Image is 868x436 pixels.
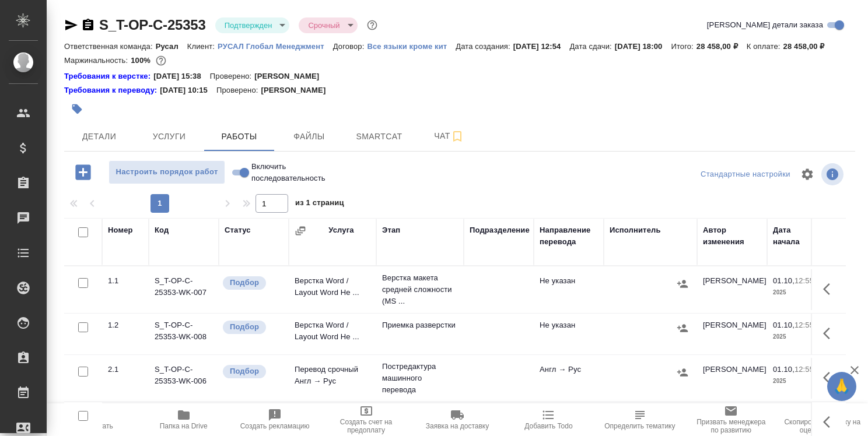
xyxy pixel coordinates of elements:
[216,85,261,96] p: Проверено:
[821,163,846,185] span: Посмотреть информацию
[697,358,767,399] td: [PERSON_NAME]
[138,403,229,436] button: Папка на Drive
[794,365,814,374] p: 12:55
[108,160,225,184] button: Настроить порядок работ
[703,224,761,248] div: Автор изменения
[81,18,95,32] button: Скопировать ссылку
[412,403,503,436] button: Заявка на доставку
[67,160,99,184] button: Добавить работу
[382,361,458,396] p: Постредактура машинного перевода
[696,42,747,51] p: 28 458,00 ₽
[816,275,844,303] button: Здесь прячутся важные кнопки
[773,331,820,343] p: 2025
[149,358,219,399] td: S_T-OP-C-25353-WK-006
[64,96,90,122] button: Добавить тэг
[64,85,160,96] div: Нажми, чтобы открыть папку с инструкцией
[251,161,325,184] span: Включить последовательность
[777,403,868,436] button: Скопировать ссылку на оценку заказа
[692,418,769,434] span: Призвать менеджера по развитию
[513,42,570,51] p: [DATE] 12:54
[367,41,456,51] a: Все языки кроме кит
[149,314,219,354] td: S_T-OP-C-25353-WK-008
[160,422,208,430] span: Папка на Drive
[210,71,255,82] p: Проверено:
[108,319,143,331] div: 1.2
[149,269,219,310] td: S_T-OP-C-25353-WK-007
[299,17,357,33] div: Подтвержден
[594,403,685,436] button: Определить тематику
[698,166,793,184] div: split button
[382,319,458,331] p: Приемка разверстки
[64,71,153,82] a: Требования к верстке:
[71,129,127,144] span: Детали
[615,42,671,51] p: [DATE] 18:00
[230,365,259,377] p: Подбор
[225,224,251,236] div: Статус
[47,403,138,436] button: Пересчитать
[832,374,852,399] span: 🙏
[671,42,696,51] p: Итого:
[230,321,259,333] p: Подбор
[610,224,661,236] div: Исполнитель
[534,269,604,310] td: Не указан
[816,319,844,347] button: Здесь прячутся важные кнопки
[64,56,131,65] p: Маржинальность:
[534,314,604,354] td: Не указан
[229,403,320,436] button: Создать рекламацию
[773,276,794,285] p: 01.10,
[108,364,143,375] div: 2.1
[794,321,814,329] p: 12:55
[218,42,333,51] p: РУСАЛ Глобал Менеджмент
[328,224,353,236] div: Услуга
[99,17,206,33] a: S_T-OP-C-25353
[503,403,594,436] button: Добавить Todo
[295,196,344,213] span: из 1 страниц
[333,42,367,51] p: Договор:
[64,71,153,82] div: Нажми, чтобы открыть папку с инструкцией
[153,71,210,82] p: [DATE] 15:38
[254,71,328,82] p: [PERSON_NAME]
[64,85,160,96] a: Требования к переводу:
[382,272,458,307] p: Верстка макета средней сложности (MS ...
[153,53,169,68] button: 0.00 RUB;
[450,129,464,143] svg: Подписаться
[215,17,290,33] div: Подтвержден
[747,42,783,51] p: К оплате:
[230,277,259,289] p: Подбор
[222,275,283,291] div: Можно подбирать исполнителей
[827,372,856,401] button: 🙏
[773,375,820,387] p: 2025
[222,319,283,335] div: Можно подбирать исполнителей
[365,17,380,33] button: Доп статусы указывают на важность/срочность заказа
[304,20,343,30] button: Срочный
[534,358,604,399] td: Англ → Рус
[784,418,861,434] span: Скопировать ссылку на оценку заказа
[281,129,337,144] span: Файлы
[156,42,187,51] p: Русал
[289,269,376,310] td: Верстка Word / Layout Word Не ...
[141,129,197,144] span: Услуги
[240,422,310,430] span: Создать рекламацию
[187,42,218,51] p: Клиент:
[115,166,219,179] span: Настроить порядок работ
[773,321,794,329] p: 01.10,
[320,403,411,436] button: Создать счет на предоплату
[131,56,153,65] p: 100%
[108,224,133,236] div: Номер
[773,224,820,248] div: Дата начала
[773,365,794,374] p: 01.10,
[540,224,598,248] div: Направление перевода
[211,129,267,144] span: Работы
[218,41,333,51] a: РУСАЛ Глобал Менеджмент
[685,403,776,436] button: Призвать менеджера по развитию
[783,42,834,51] p: 28 458,00 ₽
[426,422,489,430] span: Заявка на доставку
[697,314,767,354] td: [PERSON_NAME]
[155,224,169,236] div: Код
[222,364,283,379] div: Можно подбирать исполнителей
[261,85,334,96] p: [PERSON_NAME]
[674,364,691,381] button: Назначить
[470,224,530,236] div: Подразделение
[160,85,216,96] p: [DATE] 10:15
[221,20,276,30] button: Подтвержден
